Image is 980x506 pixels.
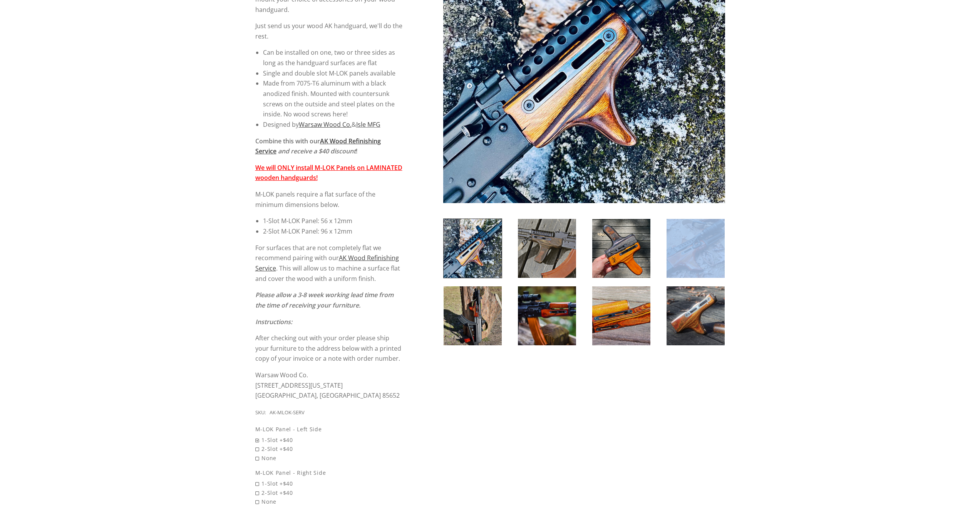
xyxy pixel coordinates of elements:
li: 2-Slot M-LOK Panel: 96 x 12mm [263,226,403,237]
span: [GEOGRAPHIC_DATA], [GEOGRAPHIC_DATA] 85652 [255,391,400,400]
img: AK Wood M-LOK Install Service [667,219,725,278]
p: M-LOK panels require a flat surface of the minimum dimensions below. [255,189,403,210]
img: AK Wood M-LOK Install Service [444,286,502,345]
a: Warsaw Wood Co. [299,120,352,129]
span: 1-Slot +$40 [255,479,403,488]
span: 1-Slot +$40 [255,435,403,444]
li: Single and double slot M-LOK panels available [263,68,403,79]
span: None [255,497,403,506]
a: AK Wood Refinishing Service [255,254,399,272]
span: [STREET_ADDRESS][US_STATE] [255,381,343,390]
div: SKU: [255,408,266,417]
div: M-LOK Panel - Left Side [255,425,403,434]
span: 2-Slot +$40 [255,444,403,453]
li: 1-Slot M-LOK Panel: 56 x 12mm [263,216,403,226]
div: M-LOK Panel - Right Side [255,468,403,477]
p: Just send us your wood AK handguard, we'll do the rest. [255,21,403,41]
span: Warsaw Wood Co. [255,371,308,379]
span: 2-Slot +$40 [255,488,403,497]
em: Please allow a 3-8 week working lead time from the time of receiving your furniture. [255,291,394,309]
strong: Combine this with our ! [255,137,381,156]
img: AK Wood M-LOK Install Service [518,219,576,278]
span: None [255,454,403,462]
img: AK Wood M-LOK Install Service [667,286,725,345]
img: AK Wood M-LOK Install Service [444,219,502,278]
li: Designed by & [263,119,403,130]
em: Instructions: [255,318,292,326]
em: and receive a $40 discount [278,147,356,155]
img: AK Wood M-LOK Install Service [592,286,650,345]
img: AK Wood M-LOK Install Service [518,286,576,345]
li: Made from 7075-T6 aluminum with a black anodized finish. Mounted with countersunk screws on the o... [263,78,403,119]
a: Isle MFG [356,120,380,129]
li: Can be installed on one, two or three sides as long as the handguard surfaces are flat [263,47,403,68]
p: After checking out with your order please ship your furniture to the address below with a printed... [255,333,403,364]
img: AK Wood M-LOK Install Service [592,219,650,278]
strong: We will ONLY install M-LOK Panels on LAMINATED wooden handguards! [255,163,402,182]
div: AK-MLOK-SERV [270,408,305,417]
p: For surfaces that are not completely flat we recommend pairing with our . This will allow us to m... [255,243,403,284]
